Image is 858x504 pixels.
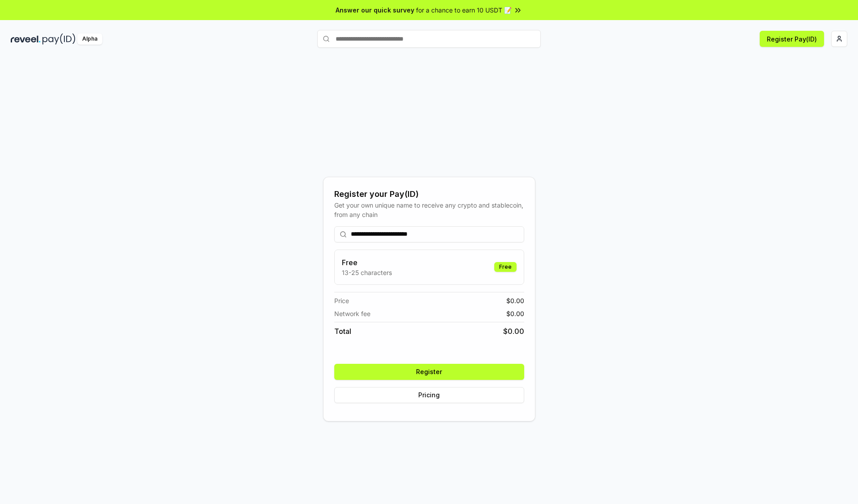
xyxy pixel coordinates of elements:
[336,5,414,15] span: Answer our quick survey
[334,200,524,219] div: Get your own unique name to receive any crypto and stablecoin, from any chain
[503,326,524,337] span: $ 0.00
[494,262,517,272] div: Free
[77,33,102,45] div: Alpha
[334,326,351,337] span: Total
[334,309,370,318] span: Network fee
[334,296,349,305] span: Price
[506,309,524,318] span: $ 0.00
[760,31,824,47] button: Register Pay(ID)
[334,364,524,380] button: Register
[342,268,392,277] p: 13-25 characters
[416,5,512,15] span: for a chance to earn 10 USDT 📝
[11,33,41,45] img: reveel_dark
[334,387,524,403] button: Pricing
[42,33,76,45] img: pay_id
[506,296,524,305] span: $ 0.00
[334,188,524,200] div: Register your Pay(ID)
[342,257,392,268] h3: Free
